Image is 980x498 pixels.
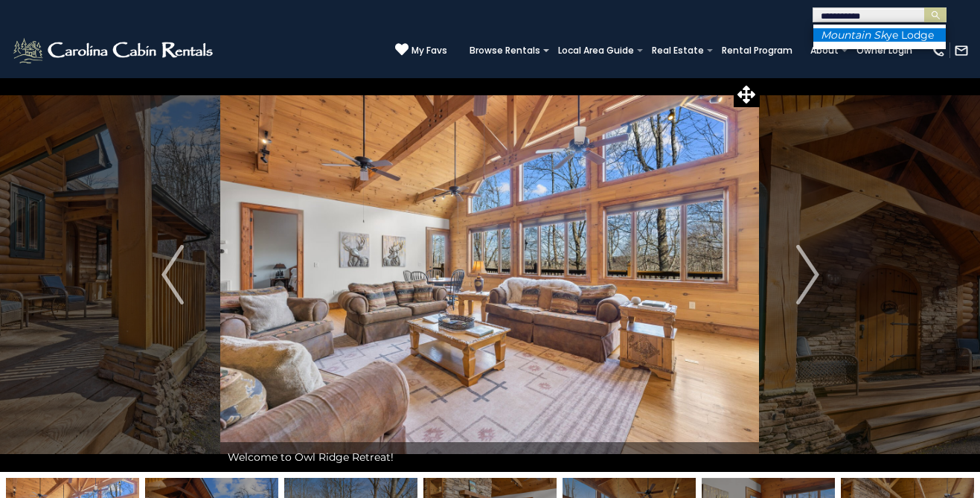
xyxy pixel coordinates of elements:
img: mail-regular-white.png [954,43,969,58]
li: ye Lodge [813,28,946,42]
em: Mountain Sk [821,28,886,42]
a: Owner Login [849,40,920,61]
img: arrow [796,245,819,304]
a: Local Area Guide [551,40,641,61]
img: phone-regular-white.png [931,43,946,58]
a: My Favs [395,42,447,58]
a: About [803,40,846,61]
span: My Favs [411,44,447,57]
button: Previous [124,77,220,472]
a: Real Estate [644,40,711,61]
img: arrow [161,245,184,304]
a: Browse Rentals [462,40,548,61]
div: Welcome to Owl Ridge Retreat! [220,442,759,472]
a: Rental Program [714,40,800,61]
button: Next [760,77,856,472]
img: White-1-2.png [11,36,217,66]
